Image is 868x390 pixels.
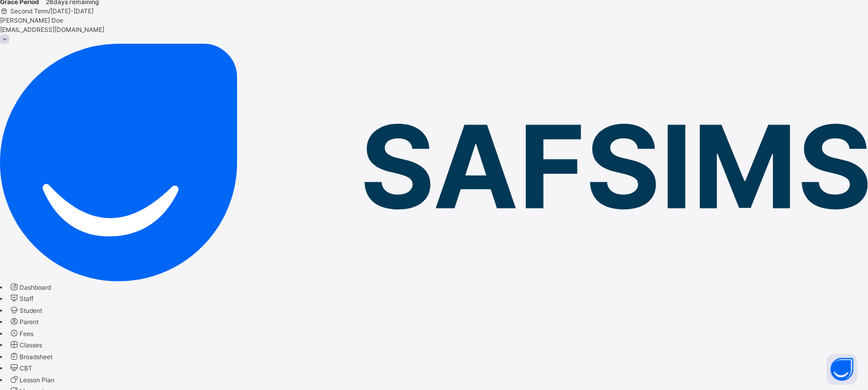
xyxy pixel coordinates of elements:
a: Classes [9,341,42,349]
span: Fees [20,330,33,338]
span: Classes [20,341,42,349]
a: Staff [9,295,33,303]
a: Parent [9,318,39,326]
a: CBT [9,364,32,372]
a: Dashboard [9,283,51,291]
a: Lesson Plan [9,376,55,384]
span: Broadsheet [20,353,52,361]
a: Broadsheet [9,353,52,361]
span: Staff [20,295,33,303]
span: Dashboard [20,283,51,291]
span: Lesson Plan [20,376,55,384]
span: Student [20,307,42,314]
span: CBT [20,364,32,372]
a: Student [9,307,42,314]
span: Parent [20,318,39,326]
a: Fees [9,330,33,338]
button: Open asap [827,354,858,385]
